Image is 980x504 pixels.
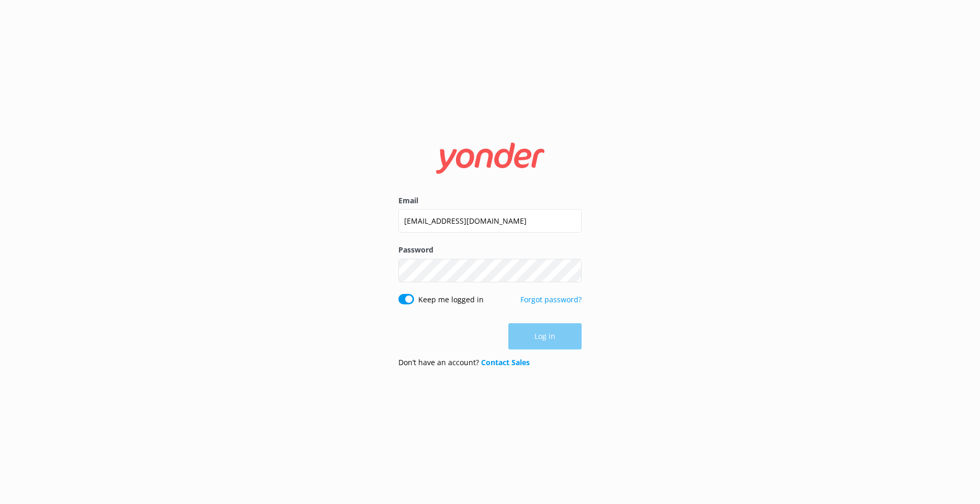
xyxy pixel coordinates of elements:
a: Forgot password? [520,294,582,304]
label: Keep me logged in [418,294,484,305]
button: Show password [561,260,582,281]
label: Password [398,244,582,256]
a: Contact Sales [481,357,530,367]
input: user@emailaddress.com [398,209,582,233]
p: Don’t have an account? [398,357,530,368]
label: Email [398,195,582,206]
